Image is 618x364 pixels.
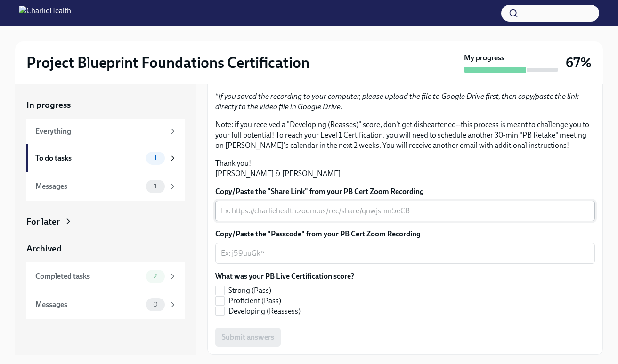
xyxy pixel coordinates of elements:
[148,154,163,162] span: 1
[35,126,165,137] div: Everything
[148,273,163,280] span: 2
[228,306,301,316] span: Developing (Reassess)
[228,285,271,296] span: Strong (Pass)
[35,181,142,192] div: Messages
[26,99,185,111] a: In progress
[215,120,595,151] p: Note: if you received a "Developing (Reasses)" score, don't get disheartened--this process is mea...
[464,53,504,63] strong: My progress
[35,271,142,282] div: Completed tasks
[148,183,163,190] span: 1
[26,216,60,228] div: For later
[26,119,185,144] a: Everything
[26,262,185,291] a: Completed tasks2
[215,158,595,179] p: Thank you! [PERSON_NAME] & [PERSON_NAME]
[35,299,142,310] div: Messages
[215,271,354,282] label: What was your PB Live Certification score?
[26,243,185,255] a: Archived
[215,186,595,197] label: Copy/Paste the "Share Link" from your PB Cert Zoom Recording
[26,172,185,201] a: Messages1
[26,291,185,319] a: Messages0
[35,153,142,163] div: To do tasks
[19,6,71,21] img: CharlieHealth
[147,301,163,308] span: 0
[26,53,309,72] h2: Project Blueprint Foundations Certification
[215,229,595,239] label: Copy/Paste the "Passcode" from your PB Cert Zoom Recording
[228,296,281,306] span: Proficient (Pass)
[215,92,579,111] em: If you saved the recording to your computer, please upload the file to Google Drive first, then c...
[26,144,185,172] a: To do tasks1
[566,54,592,71] h3: 67%
[26,216,185,228] a: For later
